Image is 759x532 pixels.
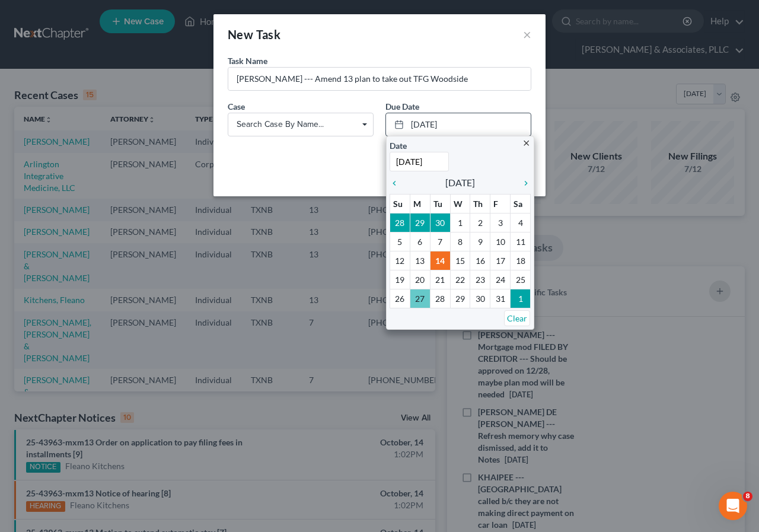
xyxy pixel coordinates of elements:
[390,176,405,190] a: chevron_left
[743,492,752,501] span: 8
[490,213,511,232] td: 3
[390,270,410,289] td: 19
[430,194,450,213] th: Tu
[385,100,419,113] label: Due Date
[490,232,511,251] td: 10
[237,118,365,130] span: Search case by name...
[445,176,475,190] span: [DATE]
[410,289,430,308] td: 27
[390,194,410,213] th: Su
[386,113,531,136] a: [DATE]
[228,100,245,113] label: Case
[515,176,531,190] a: chevron_right
[450,251,470,270] td: 15
[490,194,511,213] th: F
[511,213,531,232] td: 4
[523,27,531,42] button: ×
[490,289,511,308] td: 31
[450,289,470,308] td: 29
[470,232,490,251] td: 9
[410,251,430,270] td: 13
[470,251,490,270] td: 16
[390,251,410,270] td: 12
[511,289,531,308] td: 1
[390,139,407,152] label: Date
[511,251,531,270] td: 18
[410,213,430,232] td: 29
[504,310,530,326] a: Clear
[450,232,470,251] td: 8
[511,194,531,213] th: Sa
[256,27,281,42] span: Task
[470,270,490,289] td: 23
[410,194,430,213] th: M
[490,270,511,289] td: 24
[430,232,450,251] td: 7
[430,251,450,270] td: 14
[470,194,490,213] th: Th
[719,492,747,520] iframe: Intercom live chat
[522,136,531,149] a: close
[410,270,430,289] td: 20
[390,232,410,251] td: 5
[410,232,430,251] td: 6
[430,289,450,308] td: 28
[470,289,490,308] td: 30
[470,213,490,232] td: 2
[450,213,470,232] td: 1
[390,152,449,171] input: 1/1/2013
[522,139,531,148] i: close
[450,270,470,289] td: 22
[511,232,531,251] td: 11
[390,213,410,232] td: 28
[430,213,450,232] td: 30
[511,270,531,289] td: 25
[515,179,531,188] i: chevron_right
[430,270,450,289] td: 21
[390,179,405,188] i: chevron_left
[228,68,531,90] input: Enter task name..
[450,194,470,213] th: W
[390,289,410,308] td: 26
[228,56,267,66] span: Task Name
[490,251,511,270] td: 17
[228,27,253,42] span: New
[228,113,374,136] span: Select box activate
